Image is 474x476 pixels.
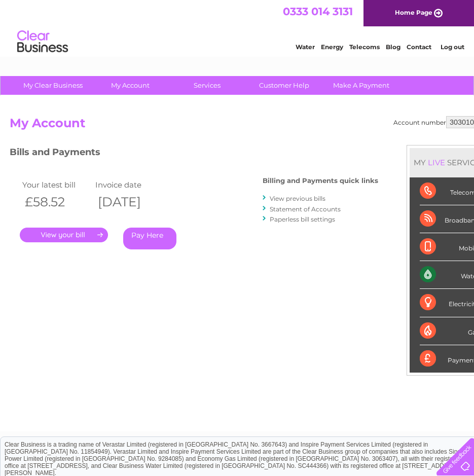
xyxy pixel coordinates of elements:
[426,158,447,167] div: LIVE
[17,26,68,57] img: logo.png
[296,43,315,51] a: Water
[270,215,335,223] a: Paperless bill settings
[407,43,431,51] a: Contact
[270,195,325,202] a: View previous bills
[11,76,95,95] a: My Clear Business
[93,178,166,192] td: Invoice date
[263,177,378,185] h4: Billing and Payments quick links
[20,192,93,212] th: £58.52
[20,178,93,192] td: Your latest bill
[88,76,172,95] a: My Account
[165,76,249,95] a: Services
[20,228,108,242] a: .
[321,43,343,51] a: Energy
[270,205,341,213] a: Statement of Accounts
[242,76,326,95] a: Customer Help
[283,5,353,18] a: 0333 014 3131
[123,228,176,249] a: Pay Here
[386,43,400,51] a: Blog
[349,43,380,51] a: Telecoms
[441,43,464,51] a: Log out
[10,145,378,163] h3: Bills and Payments
[93,192,166,212] th: [DATE]
[319,76,403,95] a: Make A Payment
